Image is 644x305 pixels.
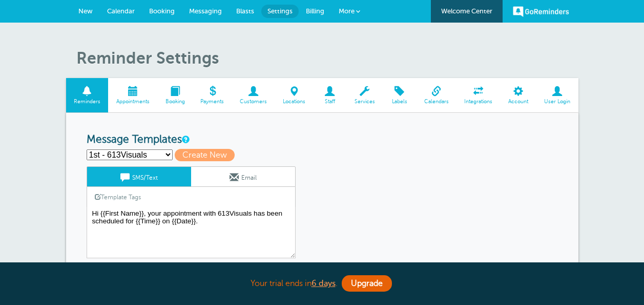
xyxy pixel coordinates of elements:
[113,99,152,105] span: Appointments
[313,78,346,112] a: Staff
[318,99,341,105] span: Staff
[416,78,456,112] a: Calendars
[193,78,232,112] a: Payments
[87,207,296,258] textarea: Hi {{First Name}}, your appointment with 613Visuals has been scheduled for {{Time}} on {{Date}}.
[87,187,149,207] a: Template Tags
[542,99,573,105] span: User Login
[175,150,239,160] a: Create New
[108,78,157,112] a: Appointments
[306,7,324,15] span: Billing
[456,78,501,112] a: Integrations
[261,5,299,18] a: Settings
[421,99,451,105] span: Calendars
[351,99,378,105] span: Services
[275,78,314,112] a: Locations
[87,134,558,146] h3: Message Templates
[191,167,295,186] a: Email
[182,136,188,143] a: This is the wording for your reminder and follow-up messages. You can create multiple templates i...
[383,78,416,112] a: Labels
[237,99,270,105] span: Customers
[236,7,254,15] span: Blasts
[232,78,275,112] a: Customers
[342,275,392,292] a: Upgrade
[66,273,578,295] div: Your trial ends in .
[107,7,135,15] span: Calendar
[78,7,93,15] span: New
[339,7,355,15] span: More
[162,99,188,105] span: Booking
[189,7,222,15] span: Messaging
[149,7,175,15] span: Booking
[198,99,227,105] span: Payments
[462,99,495,105] span: Integrations
[71,99,103,105] span: Reminders
[506,99,531,105] span: Account
[157,78,193,112] a: Booking
[311,279,336,288] a: 6 days
[87,167,191,186] a: SMS/Text
[346,78,383,112] a: Services
[501,78,536,112] a: Account
[536,78,578,112] a: User Login
[175,149,235,161] span: Create New
[267,7,293,15] span: Settings
[280,99,308,105] span: Locations
[76,48,578,68] h1: Reminder Settings
[388,99,411,105] span: Labels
